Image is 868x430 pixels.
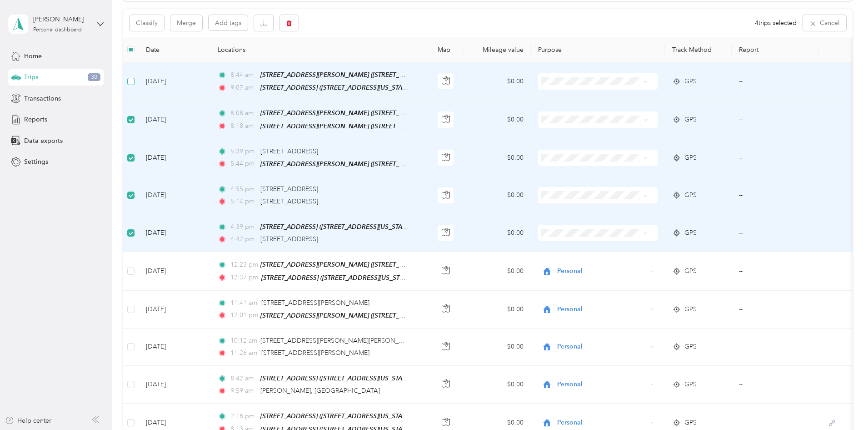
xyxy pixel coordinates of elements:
[33,15,90,24] div: [PERSON_NAME]
[139,37,210,62] th: Date
[531,37,665,62] th: Purpose
[24,115,47,124] span: Reports
[464,214,531,252] td: $0.00
[464,177,531,214] td: $0.00
[210,37,430,62] th: Locations
[260,160,515,168] span: [STREET_ADDRESS][PERSON_NAME] ([STREET_ADDRESS][PERSON_NAME][US_STATE])
[817,379,868,430] iframe: Everlance-gr Chat Button Frame
[684,379,697,390] span: GPS
[684,190,697,200] span: GPS
[139,252,210,290] td: [DATE]
[260,109,515,117] span: [STREET_ADDRESS][PERSON_NAME] ([STREET_ADDRESS][PERSON_NAME][US_STATE])
[24,94,61,103] span: Transactions
[260,122,515,130] span: [STREET_ADDRESS][PERSON_NAME] ([STREET_ADDRESS][PERSON_NAME][US_STATE])
[230,273,257,283] span: 12:37 pm
[230,298,257,308] span: 11:41 am
[665,37,732,62] th: Track Method
[684,76,697,86] span: GPS
[684,418,697,428] span: GPS
[24,72,38,82] span: Trips
[230,411,256,421] span: 2:18 pm
[24,136,63,146] span: Data exports
[230,147,256,157] span: 5:39 pm
[230,336,256,346] span: 10:12 am
[732,62,819,101] td: --
[88,73,100,81] span: 30
[464,329,531,366] td: $0.00
[230,310,256,320] span: 12:01 pm
[261,299,369,307] span: [STREET_ADDRESS][PERSON_NAME]
[684,153,697,163] span: GPS
[260,147,318,155] span: [STREET_ADDRESS]
[230,197,256,207] span: 5:14 pm
[230,222,256,232] span: 4:39 pm
[139,291,210,329] td: [DATE]
[732,177,819,214] td: --
[464,37,531,62] th: Mileage value
[732,101,819,139] td: --
[755,18,797,28] span: 4 trips selected
[260,71,515,79] span: [STREET_ADDRESS][PERSON_NAME] ([STREET_ADDRESS][PERSON_NAME][US_STATE])
[260,387,380,395] span: [PERSON_NAME], [GEOGRAPHIC_DATA]
[260,84,412,91] span: [STREET_ADDRESS] ([STREET_ADDRESS][US_STATE])
[260,312,515,319] span: [STREET_ADDRESS][PERSON_NAME] ([STREET_ADDRESS][PERSON_NAME][US_STATE])
[684,266,697,276] span: GPS
[139,62,210,101] td: [DATE]
[230,234,256,244] span: 4:42 pm
[557,304,647,314] span: Personal
[732,139,819,177] td: --
[557,418,647,428] span: Personal
[684,228,697,238] span: GPS
[230,159,256,169] span: 5:44 pm
[260,223,412,231] span: [STREET_ADDRESS] ([STREET_ADDRESS][US_STATE])
[464,366,531,404] td: $0.00
[557,342,647,352] span: Personal
[230,70,256,80] span: 8:44 am
[260,261,515,268] span: [STREET_ADDRESS][PERSON_NAME] ([STREET_ADDRESS][PERSON_NAME][US_STATE])
[732,252,819,290] td: --
[260,337,419,344] span: [STREET_ADDRESS][PERSON_NAME][PERSON_NAME]
[139,101,210,139] td: [DATE]
[230,260,256,270] span: 12:23 pm
[684,304,697,314] span: GPS
[732,329,819,366] td: --
[732,214,819,252] td: --
[139,214,210,252] td: [DATE]
[139,329,210,366] td: [DATE]
[464,101,531,139] td: $0.00
[260,185,318,193] span: [STREET_ADDRESS]
[33,27,82,33] div: Personal dashboard
[139,366,210,404] td: [DATE]
[261,274,413,282] span: [STREET_ADDRESS] ([STREET_ADDRESS][US_STATE])
[430,37,464,62] th: Map
[260,412,412,420] span: [STREET_ADDRESS] ([STREET_ADDRESS][US_STATE])
[557,266,647,276] span: Personal
[230,184,256,194] span: 4:55 pm
[464,291,531,329] td: $0.00
[209,15,248,30] button: Add tags
[260,374,412,382] span: [STREET_ADDRESS] ([STREET_ADDRESS][US_STATE])
[464,62,531,101] td: $0.00
[684,115,697,125] span: GPS
[732,366,819,404] td: --
[260,197,318,205] span: [STREET_ADDRESS]
[130,15,164,31] button: Classify
[803,15,846,31] button: Cancel
[5,416,51,425] button: Help center
[170,15,202,31] button: Merge
[557,379,647,390] span: Personal
[732,291,819,329] td: --
[261,349,369,357] span: [STREET_ADDRESS][PERSON_NAME]
[464,139,531,177] td: $0.00
[230,108,256,118] span: 8:08 am
[230,348,257,358] span: 11:26 am
[24,51,42,61] span: Home
[260,235,318,243] span: [STREET_ADDRESS]
[230,374,256,384] span: 8:42 am
[464,252,531,290] td: $0.00
[732,37,819,62] th: Report
[230,386,256,396] span: 9:59 am
[139,139,210,177] td: [DATE]
[684,342,697,352] span: GPS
